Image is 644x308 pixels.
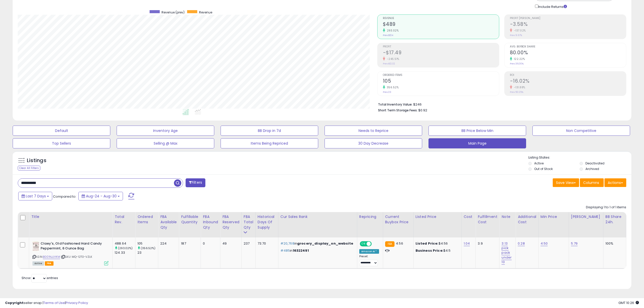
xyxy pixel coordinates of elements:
small: -131.88% [512,85,525,89]
div: Current Buybox Price [385,214,411,225]
div: Total Rev. [115,214,133,225]
button: Inventory Age [117,126,214,136]
button: Main Page [428,138,526,148]
b: Listed Price: [416,241,439,246]
div: 187 [181,241,197,246]
div: Fulfillable Quantity [181,214,199,225]
div: 0 [203,241,216,246]
span: Ordered Items [383,74,499,77]
button: Needs to Reprice [325,126,422,136]
span: Profit [PERSON_NAME] [510,17,626,20]
a: 4.50 [541,241,548,246]
small: 122.22% [512,57,525,61]
h2: 105 [383,78,499,85]
button: Actions [604,178,626,187]
small: -245.51% [385,57,399,61]
small: Prev: $124 [383,34,393,37]
a: B001NJJVKM [43,255,60,259]
span: | SKU: MQ-12T0-VZLK [61,255,92,259]
button: Aug-24 - Aug-30 [78,192,123,200]
div: 237 [244,241,252,246]
span: Columns [583,180,599,185]
span: ON [360,242,367,246]
div: Clear All Filters [18,166,40,170]
span: Aug-24 - Aug-30 [86,194,117,199]
span: ROI [510,74,626,77]
button: 30 Day Decrease [325,138,422,148]
small: FBA [385,241,395,247]
button: Save View [553,178,579,187]
span: Avg. Buybox Share [510,45,626,48]
small: 356.52% [385,85,399,89]
b: Business Price: [416,248,443,253]
span: FBA [45,261,53,266]
a: 0.28 [518,241,525,246]
a: Privacy Policy [66,300,88,305]
button: Columns [580,178,604,187]
span: OFF [371,242,379,246]
span: Revenue [199,10,212,14]
button: Default [13,126,110,136]
button: Items Being Repriced [221,138,318,148]
button: Non Competitive [532,126,630,136]
div: Include Returns [531,4,573,9]
div: Additional Cost [518,214,536,225]
a: 5.79 [571,241,578,246]
b: Total Inventory Value: [378,102,413,107]
div: 105 [137,241,158,246]
small: Prev: 23 [383,91,391,94]
div: 23 [137,250,158,255]
span: 2025-09-8 10:26 GMT [618,300,639,305]
a: Terms of Use [43,300,65,305]
div: BB Share 24h. [605,214,624,225]
p: in [280,241,353,246]
b: Short Term Storage Fees: [378,108,418,112]
small: Prev: $12.02 [383,62,395,65]
div: FBA Reserved Qty [222,214,239,230]
p: in [280,248,353,253]
label: Archived [585,167,599,171]
label: Active [534,161,544,165]
div: Listed Price [416,214,459,219]
div: 3.9 [478,241,495,246]
div: Fulfillment Cost [478,214,497,225]
div: Historical Days Of Supply [258,214,276,230]
span: Revenue [383,17,499,20]
span: Revenue (prev) [162,10,185,14]
small: Prev: 50.25% [510,91,523,94]
div: 124.33 [115,250,135,255]
h2: -$17.49 [383,50,499,57]
label: Out of Stock [534,167,553,171]
span: Compared to: [53,194,76,199]
p: Listing States: [528,155,631,160]
small: Prev: 9.67% [510,34,522,37]
img: 51oBnyvFvZL._SL40_.jpg [32,241,39,251]
span: #485 [280,248,290,253]
button: BB Drop in 7d [221,126,318,136]
div: Min Price [541,214,567,219]
span: Profit [383,45,499,48]
span: #20,768 [280,241,294,246]
b: Claey's, Old Fashioned Hard Candy Peppermint, 6 Ounce Bag [41,241,102,252]
div: FBA Available Qty [160,214,177,230]
div: 100% [605,241,622,246]
a: 1.04 [464,241,470,246]
div: ASIN: [32,241,109,265]
div: Displaying 1 to 1 of 1 items [586,205,626,210]
small: Prev: 36.00% [510,62,524,65]
h2: 80.00% [510,50,626,57]
button: Top Sellers [13,138,110,148]
button: Last 7 Days [18,192,52,200]
div: FBA inbound Qty [203,214,218,230]
button: BB Price Below Min [428,126,526,136]
small: 293.02% [385,29,399,32]
h2: -16.02% [510,78,626,85]
h2: $489 [383,21,499,28]
label: Deactivated [585,161,604,165]
button: Selling @ Max [117,138,214,148]
div: 224 [160,241,175,246]
div: FBA Total Qty [244,214,253,230]
span: All listings currently available for purchase on Amazon [32,261,44,266]
h5: Listings [27,157,46,164]
div: Cur Sales Rank [280,214,355,219]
